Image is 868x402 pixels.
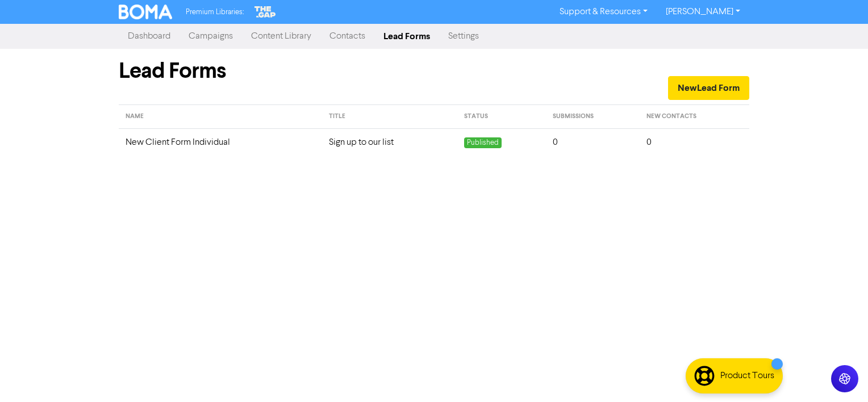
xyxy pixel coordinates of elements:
td: 0 [546,128,640,156]
img: The Gap [253,5,278,19]
th: name [119,105,322,129]
td: New Client Form Individual [119,128,322,156]
a: Dashboard [119,25,180,48]
h1: Lead Forms [119,58,425,84]
img: BOMA Logo [119,5,172,19]
th: status [457,105,545,129]
iframe: Chat Widget [726,279,868,402]
a: Lead Forms [374,25,439,48]
button: NewLead Form [668,76,749,100]
a: Support & Resources [550,3,657,21]
a: Contacts [320,25,374,48]
td: Sign up to our list [322,128,457,156]
a: [PERSON_NAME] [657,3,749,21]
th: new contacts [640,105,749,129]
a: Settings [439,25,488,48]
th: title [322,105,457,129]
a: Campaigns [180,25,242,48]
span: Premium Libraries: [186,9,244,16]
td: 0 [640,128,749,156]
span: Published [464,137,502,148]
th: submissions [546,105,640,129]
a: Content Library [242,25,320,48]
